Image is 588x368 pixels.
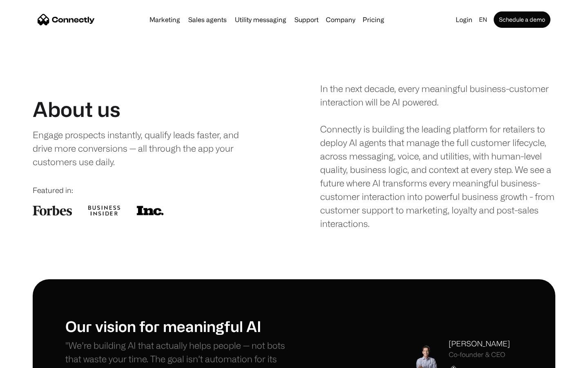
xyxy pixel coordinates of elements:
h1: About us [33,97,120,121]
aside: Language selected: English [8,353,49,365]
a: Support [291,16,322,23]
ul: Language list [16,354,49,365]
div: Co-founder & CEO [449,351,510,359]
div: [PERSON_NAME] [449,338,510,349]
a: Sales agents [185,16,230,23]
a: Utility messaging [232,16,290,23]
a: Login [452,14,476,25]
div: en [479,14,487,25]
a: Pricing [359,16,388,23]
a: Schedule a demo [494,11,550,28]
div: In the next decade, every meaningful business-customer interaction will be AI powered. Connectly ... [320,82,555,230]
a: Marketing [146,16,183,23]
div: Engage prospects instantly, qualify leads faster, and drive more conversions — all through the ap... [33,128,256,168]
div: Featured in: [33,185,268,196]
div: Company [326,14,355,25]
h1: Our vision for meaningful AI [65,317,294,335]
